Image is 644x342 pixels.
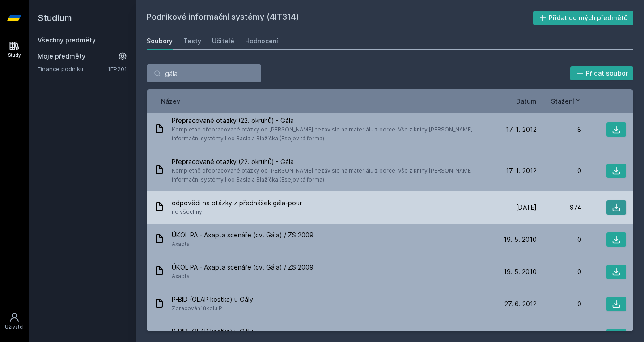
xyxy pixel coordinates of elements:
[245,32,278,50] a: Hodnocení
[537,235,581,244] div: 0
[506,166,537,175] span: 17. 1. 2012
[516,97,537,106] button: Datum
[172,304,253,313] span: Zpracování úkolu P
[172,166,488,184] span: Kompletně přepracované otázky od [PERSON_NAME] nezávisle na materiálu z borce. Vše z knihy [PERSO...
[516,203,537,212] span: [DATE]
[551,97,581,106] button: Stažení
[183,37,201,46] div: Testy
[38,64,108,73] a: Finance podniku
[537,267,581,276] div: 0
[172,207,302,216] span: ne všechny
[172,116,488,125] span: Přepracované otázky (22. okruhů) - Gála
[108,65,127,72] a: 1FP201
[212,32,234,50] a: Učitelé
[537,300,581,308] div: 0
[570,66,634,80] button: Přidat soubor
[183,32,201,50] a: Testy
[537,203,581,212] div: 974
[504,300,537,308] span: 27. 6. 2012
[8,52,21,59] div: Study
[551,97,574,106] span: Stažení
[172,240,314,249] span: Axapta
[212,37,234,46] div: Učitelé
[172,198,302,207] span: odpovědi na otázky z přednášek gála-pour
[504,235,537,244] span: 19. 5. 2010
[245,37,278,46] div: Hodnocení
[533,11,634,25] button: Přidat do mých předmětů
[147,32,173,50] a: Soubory
[537,166,581,175] div: 0
[172,231,314,240] span: ÚKOL PA - Axapta scenáře (cv. Gála) / ZS 2009
[172,295,253,304] span: P-BID (OLAP kostka) u Gály
[172,125,488,143] span: Kompletně přepracované otázky od [PERSON_NAME] nezávisle na materiálu z borce. Vše z knihy [PERSO...
[38,52,85,61] span: Moje předměty
[506,125,537,134] span: 17. 1. 2012
[147,64,261,82] input: Hledej soubor
[172,327,253,336] span: P-BID (OLAP kostka) u Gály
[2,308,27,335] a: Uživatel
[172,272,314,281] span: Axapta
[172,263,314,272] span: ÚKOL PA - Axapta scenáře (cv. Gála) / ZS 2009
[504,267,537,276] span: 19. 5. 2010
[2,36,27,63] a: Study
[161,97,180,106] button: Název
[537,125,581,134] div: 8
[172,157,488,166] span: Přepracované otázky (22. okruhů) - Gála
[147,37,173,46] div: Soubory
[147,11,533,25] h2: Podnikové informační systémy (4IT314)
[5,324,24,330] div: Uživatel
[38,36,96,44] a: Všechny předměty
